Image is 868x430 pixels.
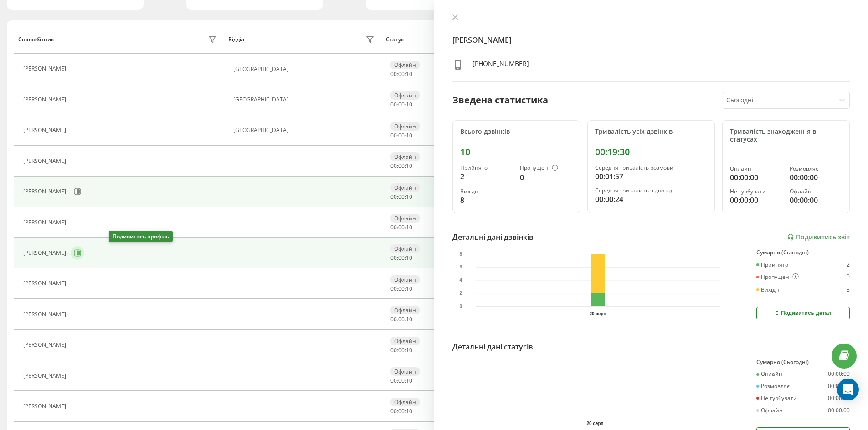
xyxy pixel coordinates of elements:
[390,132,397,139] span: 00
[398,162,405,170] span: 00
[730,188,782,195] div: Не турбувати
[828,371,850,377] div: 00:00:00
[23,66,68,72] div: [PERSON_NAME]
[406,223,412,231] span: 10
[390,316,412,323] div: : :
[586,421,603,426] text: 20 серп
[398,315,405,323] span: 00
[390,407,397,415] span: 00
[390,378,412,384] div: : :
[756,359,850,365] div: Сумарно (Сьогодні)
[520,172,572,183] div: 0
[460,128,572,136] div: Всього дзвінків
[390,122,420,131] div: Офлайн
[398,101,405,108] span: 00
[459,278,462,283] text: 4
[23,373,68,379] div: [PERSON_NAME]
[390,347,412,354] div: : :
[390,132,412,139] div: : :
[847,287,850,293] div: 8
[390,101,412,108] div: : :
[460,188,513,195] div: Вихідні
[756,383,790,390] div: Розмовляє
[398,223,405,231] span: 00
[756,249,850,256] div: Сумарно (Сьогодні)
[406,101,412,108] span: 10
[595,194,707,205] div: 00:00:24
[390,285,397,293] span: 00
[730,172,782,183] div: 00:00:00
[390,398,420,406] div: Офлайн
[790,172,842,183] div: 00:00:00
[459,304,462,309] text: 0
[390,408,412,415] div: : :
[390,91,420,100] div: Офлайн
[233,127,377,133] div: [GEOGRAPHIC_DATA]
[390,306,420,314] div: Офлайн
[595,128,707,136] div: Тривалість усіх дзвінків
[228,36,244,43] div: Відділ
[406,315,412,323] span: 10
[23,311,68,318] div: [PERSON_NAME]
[790,166,842,172] div: Розмовляє
[828,383,850,390] div: 00:00:00
[595,187,707,194] div: Середня тривалість відповіді
[730,128,842,143] div: Тривалість знаходження в статусах
[390,286,412,292] div: : :
[730,166,782,172] div: Онлайн
[23,96,68,103] div: [PERSON_NAME]
[520,165,572,172] div: Пропущені
[756,395,797,401] div: Не турбувати
[398,193,405,201] span: 00
[406,193,412,201] span: 10
[452,232,534,243] div: Детальні дані дзвінків
[233,66,377,72] div: [GEOGRAPHIC_DATA]
[23,280,68,287] div: [PERSON_NAME]
[23,188,68,195] div: [PERSON_NAME]
[23,219,68,226] div: [PERSON_NAME]
[406,254,412,262] span: 10
[595,165,707,171] div: Середня тривалість розмови
[828,395,850,401] div: 00:00:00
[18,36,54,43] div: Співробітник
[390,70,397,78] span: 00
[460,165,513,171] div: Прийнято
[756,371,782,377] div: Онлайн
[459,291,462,296] text: 2
[406,70,412,78] span: 10
[756,262,788,268] div: Прийнято
[730,195,782,206] div: 00:00:00
[390,194,412,200] div: : :
[386,36,404,43] div: Статус
[790,188,842,195] div: Офлайн
[390,71,412,77] div: : :
[390,377,397,384] span: 00
[390,163,412,169] div: : :
[390,254,397,262] span: 00
[390,255,412,261] div: : :
[390,315,397,323] span: 00
[773,309,833,317] div: Подивитись деталі
[756,307,850,319] button: Подивитись деталі
[595,147,707,157] div: 00:19:30
[23,158,68,164] div: [PERSON_NAME]
[398,254,405,262] span: 00
[390,224,412,231] div: : :
[390,193,397,201] span: 00
[452,35,850,46] h4: [PERSON_NAME]
[756,273,799,281] div: Пропущені
[390,367,420,376] div: Офлайн
[790,195,842,206] div: 00:00:00
[398,285,405,293] span: 00
[390,101,397,108] span: 00
[460,171,513,182] div: 2
[109,231,173,242] div: Подивитись профіль
[23,127,68,133] div: [PERSON_NAME]
[398,132,405,139] span: 00
[398,70,405,78] span: 00
[452,93,548,107] div: Зведена статистика
[460,195,513,206] div: 8
[390,162,397,170] span: 00
[23,403,68,410] div: [PERSON_NAME]
[390,244,420,253] div: Офлайн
